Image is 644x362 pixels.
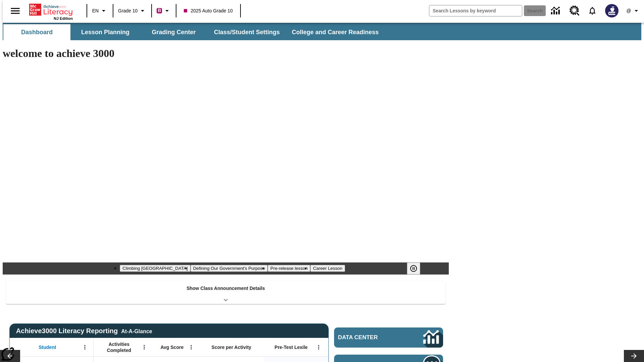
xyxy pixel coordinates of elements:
div: Pause [407,262,427,275]
button: Grading Center [140,24,207,40]
div: SubNavbar [3,24,385,40]
button: Lesson Planning [72,24,139,40]
span: NJ Edition [54,16,73,20]
img: Avatar [605,4,619,17]
input: search field [429,5,522,16]
span: Grade 10 [118,7,138,14]
span: Pre-Test Lexile [275,344,308,350]
p: Show Class Announcement Details [186,285,265,292]
span: EN [92,7,99,14]
div: SubNavbar [3,23,641,40]
button: Dashboard [3,24,70,40]
button: Slide 2 Defining Our Government's Purpose [191,265,268,272]
button: College and Career Readiness [286,24,384,40]
button: Profile/Settings [623,5,644,17]
a: Data Center [334,327,443,348]
a: Data Center [547,2,566,20]
span: Score per Activity [212,344,252,350]
span: Activities Completed [97,341,141,353]
button: Open Menu [80,342,90,352]
div: Show Class Announcement Details [6,281,445,304]
button: Select a new avatar [601,2,623,19]
button: Boost Class color is violet red. Change class color [154,5,174,17]
a: Notifications [584,2,601,19]
div: At-A-Glance [121,327,152,335]
button: Slide 1 Climbing Mount Tai [120,265,190,272]
button: Open side menu [5,1,25,21]
button: Pause [407,262,420,275]
button: Open Menu [186,342,196,352]
span: Student [39,344,56,350]
button: Slide 3 Pre-release lesson [268,265,310,272]
a: Resource Center, Will open in new tab [566,2,584,20]
button: Slide 4 Career Lesson [310,265,345,272]
button: Open Menu [314,342,324,352]
button: Open Menu [139,342,149,352]
button: Language: EN, Select a language [89,5,111,17]
span: Achieve3000 Literacy Reporting [16,327,152,335]
span: 2025 Auto Grade 10 [184,7,232,14]
button: Class/Student Settings [209,24,285,40]
a: Home [29,3,73,16]
span: B [158,6,161,15]
h1: welcome to achieve 3000 [3,47,449,60]
span: Avg Score [160,344,183,350]
span: Data Center [338,334,401,341]
span: @ [626,7,631,14]
button: Lesson carousel, Next [624,350,644,362]
div: Home [29,2,73,20]
button: Grade: Grade 10, Select a grade [115,5,149,17]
